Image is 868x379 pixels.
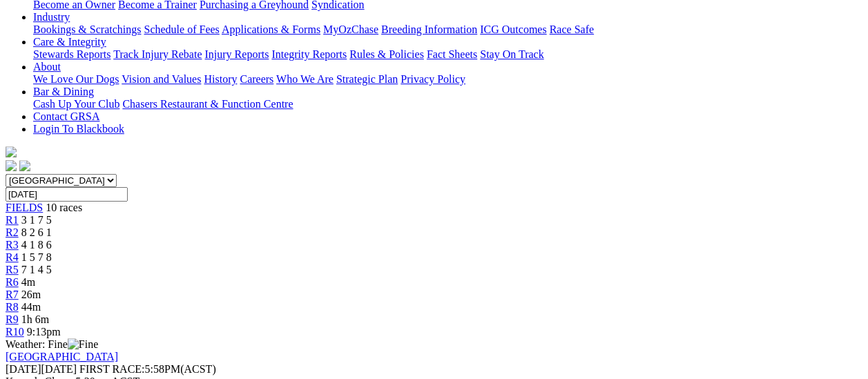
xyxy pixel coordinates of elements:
[33,98,119,110] a: Cash Up Your Club
[21,239,52,251] span: 4 1 8 6
[33,48,110,60] a: Stewards Reports
[21,289,41,300] span: 26m
[33,48,862,61] div: Care & Integrity
[6,363,41,375] span: [DATE]
[122,98,293,110] a: Chasers Restaurant & Function Centre
[222,23,320,35] a: Applications & Forms
[6,202,43,213] a: FIELDS
[6,276,19,288] a: R6
[21,301,41,313] span: 44m
[336,73,398,85] a: Strategic Plan
[6,301,19,313] a: R8
[33,123,124,135] a: Login To Blackbook
[21,251,52,263] span: 1 5 7 8
[6,251,19,263] a: R4
[33,11,70,23] a: Industry
[33,110,99,122] a: Contact GRSA
[323,23,378,35] a: MyOzChase
[6,160,17,171] img: facebook.svg
[33,98,862,110] div: Bar & Dining
[427,48,477,60] a: Fact Sheets
[21,214,52,226] span: 3 1 7 5
[33,73,862,86] div: About
[21,276,35,288] span: 4m
[79,363,216,375] span: 5:58PM(ACST)
[33,86,94,97] a: Bar & Dining
[204,48,269,60] a: Injury Reports
[19,160,30,171] img: twitter.svg
[68,338,98,351] img: Fine
[480,23,546,35] a: ICG Outcomes
[113,48,202,60] a: Track Injury Rebate
[6,313,19,325] a: R9
[6,264,19,275] a: R5
[276,73,334,85] a: Who We Are
[6,187,128,202] input: Select date
[240,73,273,85] a: Careers
[480,48,543,60] a: Stay On Track
[401,73,465,85] a: Privacy Policy
[271,48,347,60] a: Integrity Reports
[6,338,98,350] span: Weather: Fine
[33,61,61,72] a: About
[6,363,77,375] span: [DATE]
[349,48,424,60] a: Rules & Policies
[21,264,52,275] span: 7 1 4 5
[33,23,862,36] div: Industry
[122,73,201,85] a: Vision and Values
[144,23,219,35] a: Schedule of Fees
[6,226,19,238] a: R2
[6,351,118,362] a: [GEOGRAPHIC_DATA]
[21,313,49,325] span: 1h 6m
[21,226,52,238] span: 8 2 6 1
[6,214,19,226] a: R1
[33,73,119,85] a: We Love Our Dogs
[204,73,237,85] a: History
[6,239,19,251] a: R3
[6,146,17,157] img: logo-grsa-white.png
[6,289,19,300] a: R7
[46,202,82,213] span: 10 races
[79,363,144,375] span: FIRST RACE:
[27,326,61,338] span: 9:13pm
[381,23,477,35] a: Breeding Information
[33,36,106,48] a: Care & Integrity
[33,23,141,35] a: Bookings & Scratchings
[549,23,593,35] a: Race Safe
[6,326,24,338] a: R10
